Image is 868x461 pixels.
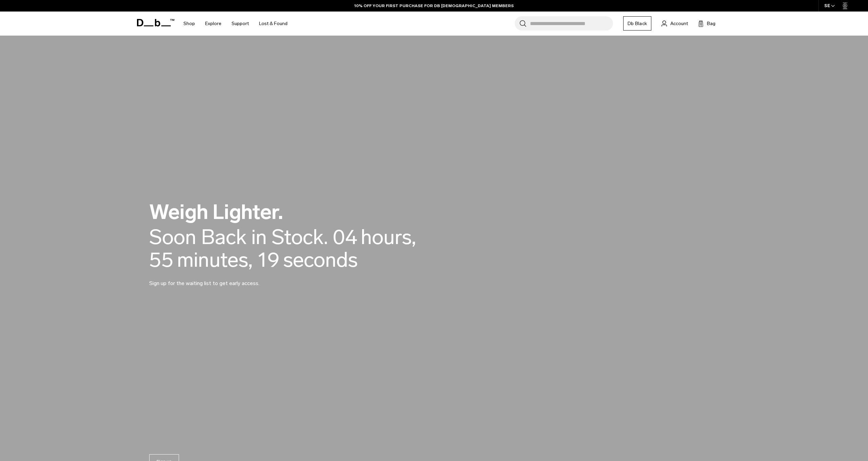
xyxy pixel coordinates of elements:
span: 04 [333,226,357,248]
span: Bag [707,20,715,27]
a: Lost & Found [259,12,288,36]
h2: Weigh Lighter. [149,202,454,222]
p: Sign up for the waiting list to get early access. [149,271,312,287]
a: Shop [183,12,195,36]
span: , [248,247,253,272]
button: Bag [698,19,715,27]
a: 10% OFF YOUR FIRST PURCHASE FOR DB [DEMOGRAPHIC_DATA] MEMBERS [354,3,514,9]
span: 55 [149,248,174,271]
span: minutes [177,248,253,271]
a: Support [232,12,249,36]
div: Soon Back in Stock. [149,226,328,248]
span: seconds [283,248,358,271]
span: hours, [361,226,416,248]
a: Db Black [623,16,651,31]
span: Account [670,20,688,27]
a: Explore [205,12,221,36]
span: 19 [258,248,280,271]
nav: Main Navigation [178,12,293,36]
a: Account [662,19,688,27]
